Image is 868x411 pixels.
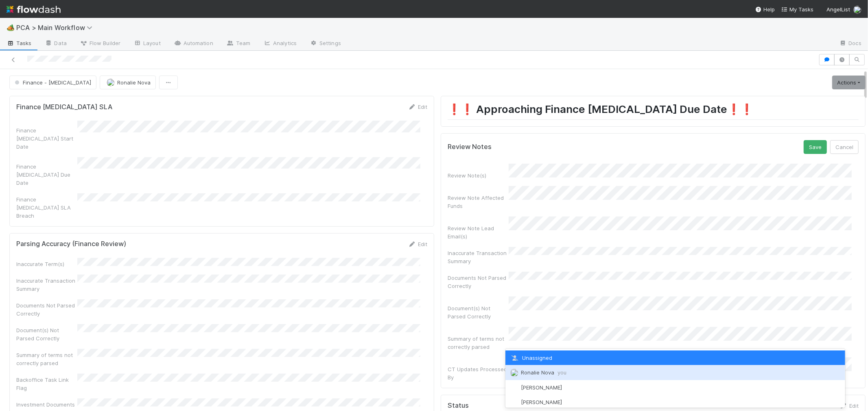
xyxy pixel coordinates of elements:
[80,39,120,47] span: Flow Builder
[16,277,77,293] div: Inaccurate Transaction Summary
[16,376,77,392] div: Backoffice Task Link Flag
[558,369,566,376] span: you
[16,326,77,342] div: Document(s) Not Parsed Correctly
[853,6,861,14] img: avatar_0d9988fd-9a15-4cc7-ad96-88feab9e0fa9.png
[100,76,156,89] button: Ronalie Nova
[521,369,566,376] span: Ronalie Nova
[107,78,115,87] img: avatar_0d9988fd-9a15-4cc7-ad96-88feab9e0fa9.png
[448,249,509,265] div: Inaccurate Transaction Summary
[840,402,859,409] a: Edit
[448,171,509,180] div: Review Note(s)
[16,162,77,187] div: Finance [MEDICAL_DATA] Due Date
[127,37,167,50] a: Layout
[826,6,850,13] span: AngelList
[13,79,91,86] span: Finance - [MEDICAL_DATA]
[303,37,348,50] a: Settings
[16,126,77,151] div: Finance [MEDICAL_DATA] Start Date
[448,143,492,151] h5: Review Notes
[830,140,859,154] button: Cancel
[16,301,77,318] div: Documents Not Parsed Correctly
[220,37,257,50] a: Team
[73,37,127,50] a: Flow Builder
[16,24,96,32] span: PCA > Main Workflow
[16,351,77,367] div: Summary of terms not correctly parsed
[408,241,427,247] a: Edit
[448,335,509,351] div: Summary of terms not correctly parsed
[448,103,859,119] h1: ❗️❗️ Approaching Finance [MEDICAL_DATA] Due Date❗️❗️
[781,5,813,13] a: My Tasks
[521,399,562,405] span: [PERSON_NAME]
[448,365,509,381] div: CT Updates Processed By
[448,402,469,410] h5: Status
[117,79,151,86] span: Ronalie Nova
[510,369,518,377] img: avatar_0d9988fd-9a15-4cc7-ad96-88feab9e0fa9.png
[510,355,553,361] span: Unassigned
[16,400,77,409] div: Investment Documents
[408,104,427,110] a: Edit
[257,37,303,50] a: Analytics
[38,37,73,50] a: Data
[7,39,32,47] span: Tasks
[448,304,509,320] div: Document(s) Not Parsed Correctly
[448,194,509,210] div: Review Note Affected Funds
[804,140,827,154] button: Save
[167,37,220,50] a: Automation
[755,5,775,13] div: Help
[448,224,509,240] div: Review Note Lead Email(s)
[16,260,77,268] div: Inaccurate Term(s)
[448,274,509,290] div: Documents Not Parsed Correctly
[16,195,77,220] div: Finance [MEDICAL_DATA] SLA Breach
[16,103,112,111] h5: Finance [MEDICAL_DATA] SLA
[832,76,866,89] a: Actions
[16,240,126,248] h5: Parsing Accuracy (Finance Review)
[510,383,518,392] img: avatar_55a2f090-1307-4765-93b4-f04da16234ba.png
[7,24,15,31] span: 🏕️
[510,398,518,407] img: avatar_1d14498f-6309-4f08-8780-588779e5ce37.png
[7,2,61,16] img: logo-inverted-e16ddd16eac7371096b0.svg
[9,76,96,89] button: Finance - [MEDICAL_DATA]
[833,37,868,50] a: Docs
[521,384,562,391] span: [PERSON_NAME]
[781,6,813,13] span: My Tasks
